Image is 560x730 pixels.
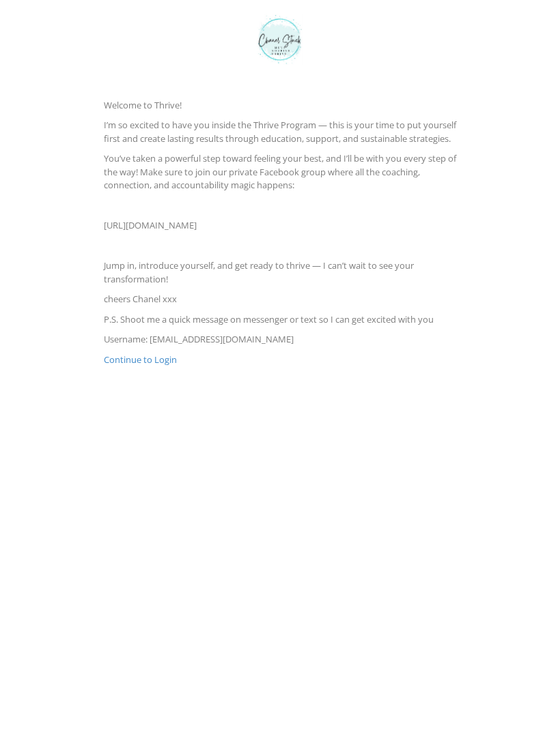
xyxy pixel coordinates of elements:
p: I’m so excited to have you inside the Thrive Program — this is your time to put yourself first an... [104,119,457,145]
p: Username: [EMAIL_ADDRESS][DOMAIN_NAME] [104,333,457,347]
p: [URL][DOMAIN_NAME] [104,219,457,233]
p: You’ve taken a powerful step toward feeling your best, and I’ll be with you every step of the way... [104,152,457,192]
p: P.S. Shoot me a quick message on messenger or text so I can get excited with you [104,313,457,327]
img: csl.jpg [257,14,304,65]
p: cheers Chanel xxx [104,293,457,306]
p: Jump in, introduce yourself, and get ready to thrive — I can’t wait to see your transformation! [104,259,457,286]
a: Continue to Login [104,353,177,366]
p: Welcome to Thrive! [104,99,457,113]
